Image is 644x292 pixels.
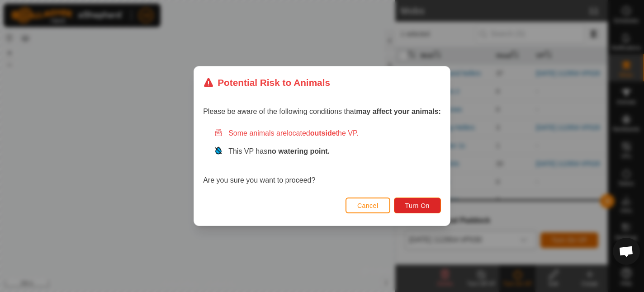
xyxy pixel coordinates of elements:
[346,198,390,213] button: Cancel
[405,202,430,209] span: Turn On
[203,108,441,115] span: Please be aware of the following conditions that
[228,147,330,155] span: This VP has
[214,128,441,139] div: Some animals are
[613,238,640,265] div: Open chat
[203,128,441,186] div: Are you sure you want to proceed?
[267,147,330,155] strong: no watering point.
[394,198,441,213] button: Turn On
[287,129,359,137] span: located the VP.
[356,108,441,115] strong: may affect your animals:
[310,129,336,137] strong: outside
[203,75,330,89] div: Potential Risk to Animals
[357,202,379,209] span: Cancel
